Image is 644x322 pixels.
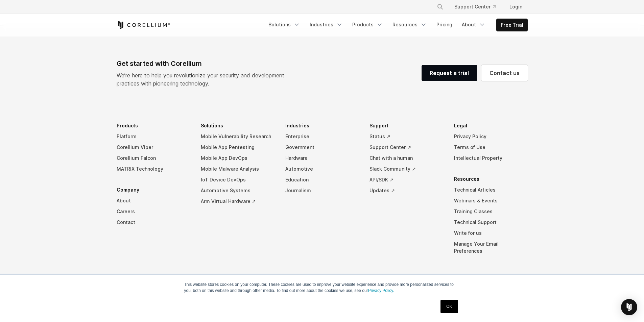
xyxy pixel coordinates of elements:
[369,185,443,196] a: Updates ↗
[201,185,275,196] a: Automotive Systems
[454,131,528,142] a: Privacy Policy
[285,164,359,174] a: Automotive
[429,1,528,13] div: Navigation Menu
[117,131,190,142] a: Platform
[117,153,190,164] a: Corellium Falcon
[285,153,359,164] a: Hardware
[117,58,290,69] div: Get started with Corellium
[117,120,528,267] div: Navigation Menu
[117,217,190,228] a: Contact
[388,19,431,31] a: Resources
[285,142,359,153] a: Government
[454,142,528,153] a: Terms of Use
[369,174,443,185] a: API/SDK ↗
[481,65,528,81] a: Contact us
[117,71,290,88] p: We’re here to help you revolutionize your security and development practices with pioneering tech...
[201,153,275,164] a: Mobile App DevOps
[440,300,458,313] a: OK
[369,142,443,153] a: Support Center ↗
[201,196,275,207] a: Arm Virtual Hardware ↗
[434,1,446,13] button: Search
[454,195,528,206] a: Webinars & Events
[201,142,275,153] a: Mobile App Pentesting
[117,164,190,174] a: MATRIX Technology
[454,153,528,164] a: Intellectual Property
[264,19,304,31] a: Solutions
[454,239,528,256] a: Manage Your Email Preferences
[454,228,528,239] a: Write for us
[369,153,443,164] a: Chat with a human
[285,185,359,196] a: Journalism
[117,195,190,206] a: About
[306,19,347,31] a: Industries
[504,1,528,13] a: Login
[432,19,456,31] a: Pricing
[117,142,190,153] a: Corellium Viper
[285,174,359,185] a: Education
[621,299,637,315] div: Open Intercom Messenger
[117,206,190,217] a: Careers
[201,164,275,174] a: Mobile Malware Analysis
[497,19,527,31] a: Free Trial
[264,19,528,31] div: Navigation Menu
[449,1,501,13] a: Support Center
[368,288,394,293] a: Privacy Policy.
[285,131,359,142] a: Enterprise
[184,281,460,294] p: This website stores cookies on your computer. These cookies are used to improve your website expe...
[369,164,443,174] a: Slack Community ↗
[458,19,490,31] a: About
[348,19,387,31] a: Products
[201,131,275,142] a: Mobile Vulnerability Research
[201,174,275,185] a: IoT Device DevOps
[422,65,477,81] a: Request a trial
[117,21,170,29] a: Corellium Home
[369,131,443,142] a: Status ↗
[454,217,528,228] a: Technical Support
[454,206,528,217] a: Training Classes
[454,184,528,195] a: Technical Articles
